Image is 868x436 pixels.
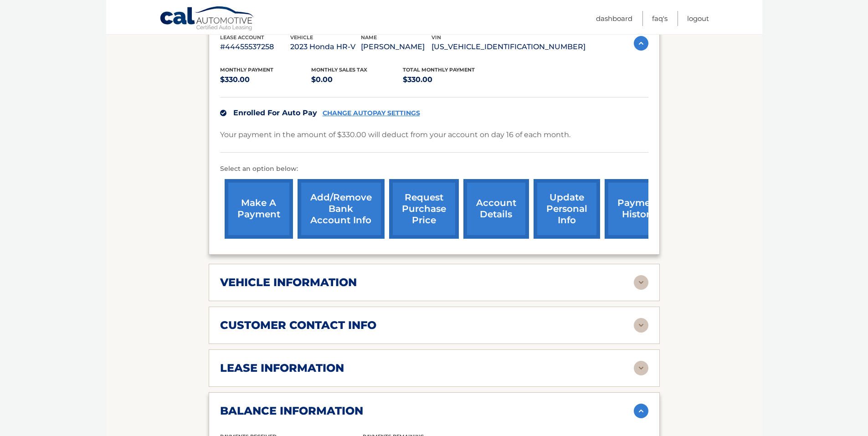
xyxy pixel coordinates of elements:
a: request purchase price [389,179,459,239]
img: accordion-active.svg [634,36,648,51]
p: Your payment in the amount of $330.00 will deduct from your account on day 16 of each month. [220,128,570,141]
p: [PERSON_NAME] [361,41,431,53]
span: Monthly sales Tax [311,67,367,73]
a: Add/Remove bank account info [298,179,385,239]
a: Dashboard [596,11,632,26]
p: $330.00 [403,73,494,86]
img: accordion-active.svg [634,404,648,418]
img: accordion-rest.svg [634,318,648,333]
a: make a payment [225,179,293,239]
img: accordion-rest.svg [634,275,648,290]
span: Total Monthly Payment [403,67,475,73]
h2: lease information [220,361,344,375]
a: payment history [605,179,673,239]
p: $330.00 [220,73,312,86]
a: Cal Automotive [159,6,255,32]
p: 2023 Honda HR-V [290,41,361,53]
a: account details [463,179,529,239]
span: vehicle [290,34,313,41]
p: $0.00 [311,73,403,86]
p: #44455537258 [220,41,291,53]
h2: vehicle information [220,276,357,289]
span: name [361,34,377,41]
p: Select an option below: [220,164,648,174]
span: Monthly Payment [220,67,273,73]
a: FAQ's [652,11,668,26]
h2: customer contact info [220,318,376,332]
img: check.svg [220,110,226,116]
span: Enrolled For Auto Pay [233,108,317,117]
span: lease account [220,34,264,41]
h2: balance information [220,404,363,418]
p: [US_VEHICLE_IDENTIFICATION_NUMBER] [431,41,586,53]
a: update personal info [534,179,600,239]
span: vin [431,34,441,41]
a: Logout [687,11,709,26]
img: accordion-rest.svg [634,361,648,375]
a: CHANGE AUTOPAY SETTINGS [323,109,420,117]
